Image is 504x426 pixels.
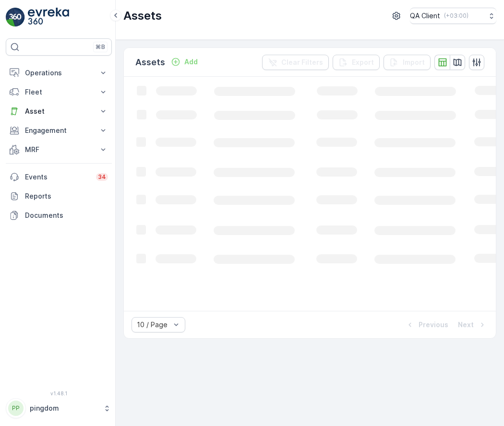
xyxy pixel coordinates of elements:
[25,87,93,97] p: Fleet
[404,319,449,331] button: Previous
[25,68,93,78] p: Operations
[457,319,488,331] button: Next
[135,56,165,69] p: Assets
[98,173,106,181] p: 34
[25,145,93,154] p: MRF
[8,401,24,416] div: PP
[6,63,112,83] button: Operations
[6,390,112,396] span: v 1.48.1
[28,8,69,27] img: logo_light-DOdMpM7g.png
[184,57,198,67] p: Add
[458,320,474,330] p: Next
[333,55,380,70] button: Export
[410,8,496,24] button: QA Client(+03:00)
[25,126,93,135] p: Engagement
[6,102,112,121] button: Asset
[262,55,329,70] button: Clear Filters
[123,8,162,24] p: Assets
[6,187,112,206] a: Reports
[25,211,108,220] p: Documents
[6,398,112,418] button: PPpingdom
[384,55,431,70] button: Import
[6,206,112,225] a: Documents
[25,191,108,201] p: Reports
[25,172,90,182] p: Events
[444,12,468,20] p: ( +03:00 )
[6,121,112,140] button: Engagement
[6,167,112,187] a: Events34
[410,11,440,21] p: QA Client
[281,58,323,67] p: Clear Filters
[6,140,112,159] button: MRF
[25,106,93,116] p: Asset
[352,58,374,67] p: Export
[30,403,98,413] p: pingdom
[6,83,112,102] button: Fleet
[96,43,105,51] p: ⌘B
[6,8,25,27] img: logo
[403,58,425,67] p: Import
[167,56,202,68] button: Add
[419,320,448,330] p: Previous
